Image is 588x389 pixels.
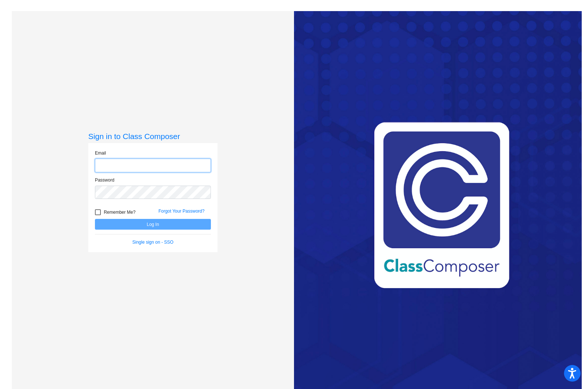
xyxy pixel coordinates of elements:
a: Forgot Your Password? [158,209,205,214]
span: Remember Me? [104,208,136,217]
label: Email [95,150,106,156]
label: Password [95,177,114,183]
h3: Sign in to Class Composer [88,132,218,141]
a: Single sign on - SSO [132,240,173,245]
button: Log In [95,219,211,230]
